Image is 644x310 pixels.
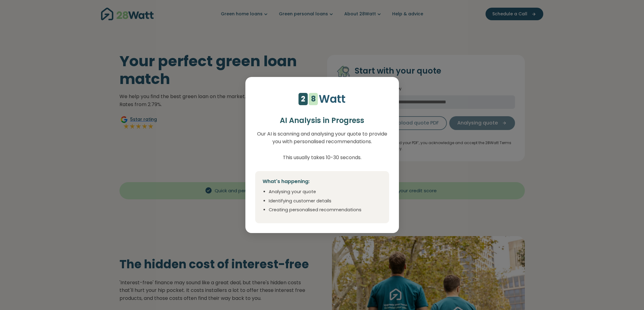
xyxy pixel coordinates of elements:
[255,130,389,161] p: Our AI is scanning and analysing your quote to provide you with personalised recommendations. Thi...
[269,198,382,205] li: Identifying customer details
[255,116,389,125] h2: AI Analysis in Progress
[263,178,382,185] h4: What's happening:
[269,207,382,213] li: Creating personalised recommendations
[269,189,382,195] li: Analysing your quote
[311,93,316,105] div: 8
[319,90,345,108] p: Watt
[301,93,305,105] div: 2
